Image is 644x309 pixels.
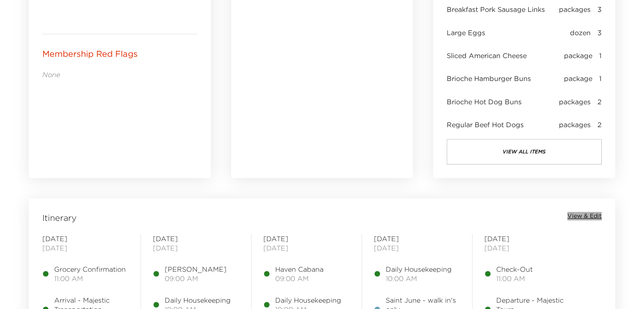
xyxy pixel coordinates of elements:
span: Daily Housekeeping [165,295,231,305]
p: Membership Red Flags [42,48,138,60]
span: packages [559,5,591,14]
span: [DATE] [42,234,129,243]
span: package [564,51,592,60]
span: [DATE] [153,234,239,243]
span: [DATE] [484,243,571,253]
span: Sliced American Cheese [447,51,527,60]
span: Brioche Hot Dog Buns [447,97,522,106]
span: [DATE] [263,243,350,253]
span: [DATE] [153,243,239,253]
span: Daily Housekeeping [386,264,452,274]
span: [DATE] [484,234,571,243]
span: package [564,74,592,83]
span: Regular Beef Hot Dogs [447,120,524,129]
span: Haven Cabana [275,264,323,274]
button: view all items [447,139,602,164]
span: Breakfast Pork Sausage Links [447,5,545,14]
span: [DATE] [42,243,129,253]
span: [DATE] [374,234,460,243]
span: 11:00 AM [54,274,126,283]
span: 2 [597,97,602,106]
span: [DATE] [374,243,460,253]
span: Grocery Confirmation [54,264,126,274]
span: 10:00 AM [386,274,452,283]
span: Brioche Hamburger Buns [447,74,531,83]
span: [PERSON_NAME] [165,264,227,274]
span: 3 [597,5,602,14]
span: packages [559,120,591,129]
span: 1 [599,51,602,60]
span: dozen [570,28,591,37]
span: [DATE] [263,234,350,243]
span: 1 [599,74,602,83]
span: packages [559,97,591,106]
span: Large Eggs [447,28,485,37]
span: 09:00 AM [165,274,227,283]
span: 2 [597,120,602,129]
span: Daily Housekeeping [275,295,341,305]
span: 3 [597,28,602,37]
button: View & Edit [567,212,602,220]
span: 11:00 AM [496,274,533,283]
span: 09:00 AM [275,274,323,283]
span: Check-Out [496,264,533,274]
span: Itinerary [42,212,77,224]
p: None [42,70,197,79]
